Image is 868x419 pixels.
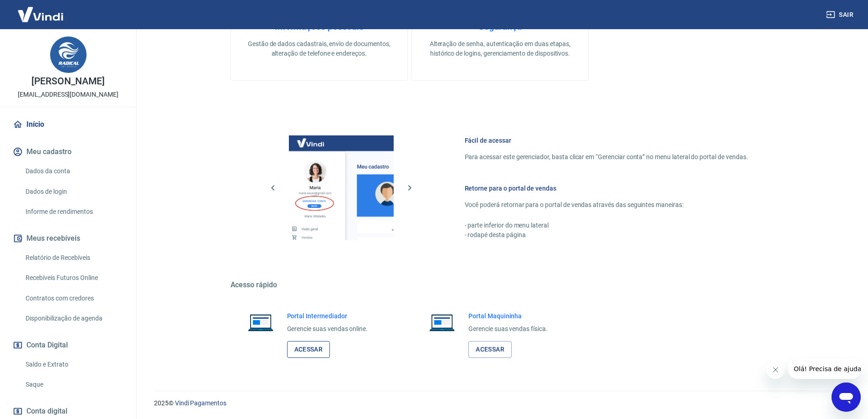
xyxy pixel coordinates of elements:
p: - parte inferior do menu lateral [465,221,748,230]
button: Meu cadastro [11,142,125,162]
p: Alteração de senha, autenticação em duas etapas, histórico de logins, gerenciamento de dispositivos. [426,39,574,58]
a: Acessar [287,341,330,358]
p: Gerencie suas vendas física. [468,324,548,334]
iframe: Botão para abrir a janela de mensagens [832,383,861,412]
iframe: Mensagem da empresa [788,359,861,379]
img: Vindi [11,0,70,28]
button: Sair [824,6,857,23]
h6: Fácil de acessar [465,136,748,145]
a: Informe de rendimentos [22,202,125,221]
p: [EMAIL_ADDRESS][DOMAIN_NAME] [18,90,118,99]
p: Gestão de dados cadastrais, envio de documentos, alteração de telefone e endereços. [246,39,393,58]
h5: Acesso rápido [231,280,770,290]
p: Você poderá retornar para o portal de vendas através das seguintes maneiras: [465,200,748,210]
a: Saldo e Extrato [22,355,125,374]
a: Dados de login [22,182,125,201]
span: Conta digital [26,405,67,418]
a: Saque [22,375,125,394]
img: Imagem da dashboard mostrando o botão de gerenciar conta na sidebar no lado esquerdo [289,135,394,240]
img: Imagem de um notebook aberto [423,311,461,333]
p: 2025 © [154,398,846,408]
span: Olá! Precisa de ajuda? [5,6,77,14]
a: Contratos com credores [22,289,125,308]
a: Disponibilização de agenda [22,309,125,328]
p: Gerencie suas vendas online. [287,324,368,334]
img: 390d95a4-0b2f-43fe-8fa0-e43eda86bb40.jpeg [50,36,87,73]
a: Acessar [468,341,512,358]
h6: Retorne para o portal de vendas [465,184,748,193]
img: Imagem de um notebook aberto [241,311,280,333]
a: Dados da conta [22,162,125,181]
a: Vindi Pagamentos [175,399,226,407]
p: Para acessar este gerenciador, basta clicar em “Gerenciar conta” no menu lateral do portal de ven... [465,152,748,162]
button: Conta Digital [11,335,125,355]
a: Relatório de Recebíveis [22,248,125,267]
h6: Portal Maquininha [468,311,548,321]
h6: Portal Intermediador [287,311,368,321]
iframe: Fechar mensagem [766,361,785,379]
a: Início [11,114,125,134]
a: Recebíveis Futuros Online [22,269,125,287]
p: [PERSON_NAME] [31,77,104,86]
button: Meus recebíveis [11,228,125,248]
p: - rodapé desta página [465,230,748,240]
